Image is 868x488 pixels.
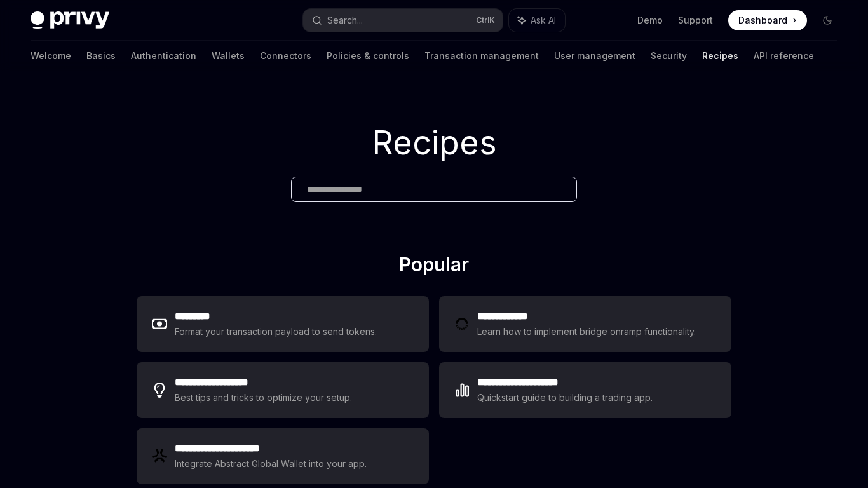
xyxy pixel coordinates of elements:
[817,10,837,30] button: Toggle dark mode
[477,324,696,339] div: Learn how to implement bridge onramp functionality.
[728,10,807,30] a: Dashboard
[131,41,196,71] a: Authentication
[738,14,787,27] span: Dashboard
[303,9,503,32] button: Search...CtrlK
[137,253,731,281] h2: Popular
[754,41,814,71] a: API reference
[476,15,495,25] span: Ctrl K
[678,14,713,27] a: Support
[31,41,71,71] a: Welcome
[637,14,663,27] a: Demo
[327,13,363,28] div: Search...
[175,324,377,339] div: Format your transaction payload to send tokens.
[531,14,556,27] span: Ask AI
[477,390,653,405] div: Quickstart guide to building a trading app.
[509,9,565,32] button: Ask AI
[175,456,367,471] div: Integrate Abstract Global Wallet into your app.
[175,390,352,405] div: Best tips and tricks to optimize your setup.
[702,41,738,71] a: Recipes
[424,41,539,71] a: Transaction management
[439,296,731,352] a: **** **** ***Learn how to implement bridge onramp functionality.
[137,296,429,352] a: **** ****Format your transaction payload to send tokens.
[651,41,687,71] a: Security
[31,11,109,29] img: dark logo
[260,41,311,71] a: Connectors
[212,41,245,71] a: Wallets
[327,41,409,71] a: Policies & controls
[554,41,635,71] a: User management
[86,41,116,71] a: Basics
